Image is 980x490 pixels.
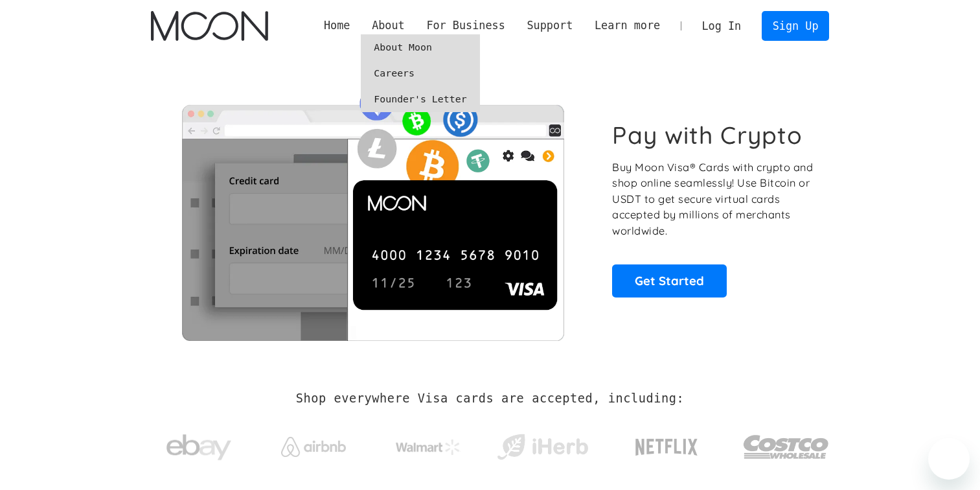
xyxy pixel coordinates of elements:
[634,431,699,463] img: Netflix
[612,121,803,150] h1: Pay with Crypto
[743,410,830,478] a: Costco
[762,11,829,40] a: Sign Up
[426,17,505,34] div: For Business
[612,264,727,297] a: Get Started
[527,17,573,34] div: Support
[595,17,660,34] div: Learn more
[361,17,415,34] div: About
[265,424,361,463] a: Airbnb
[151,11,268,41] img: Moon Logo
[361,34,479,112] nav: About
[151,77,595,340] img: Moon Cards let you spend your crypto anywhere Visa is accepted.
[612,159,815,239] p: Buy Moon Visa® Cards with crypto and shop online seamlessly! Use Bitcoin or USDT to get secure vi...
[609,418,725,470] a: Netflix
[361,60,479,86] a: Careers
[313,17,361,34] a: Home
[691,12,752,40] a: Log In
[396,439,461,455] img: Walmart
[380,426,476,461] a: Walmart
[151,11,268,41] a: home
[494,417,591,471] a: iHerb
[166,427,231,468] img: ebay
[361,34,479,60] a: About Moon
[584,17,671,34] div: Learn more
[361,86,479,112] a: Founder's Letter
[151,414,247,474] a: ebay
[494,430,591,464] img: iHerb
[296,391,684,406] h2: Shop everywhere Visa cards are accepted, including:
[372,17,405,34] div: About
[928,438,970,480] iframe: Button to launch messaging window
[281,437,346,457] img: Airbnb
[516,17,584,34] div: Support
[743,423,830,471] img: Costco
[416,17,516,34] div: For Business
